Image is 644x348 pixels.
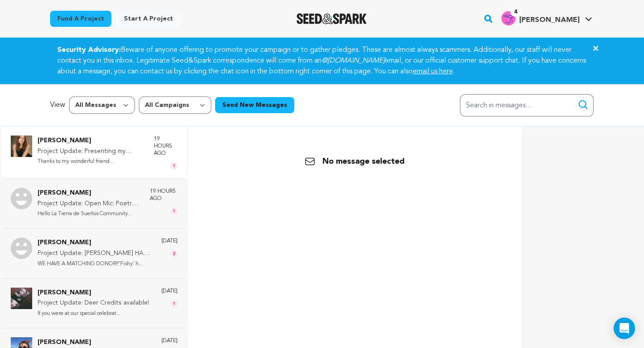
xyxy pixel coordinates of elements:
p: Project Update: Deer Credits available! [38,298,149,309]
img: Seed&Spark Logo Dark Mode [297,13,367,24]
p: [DATE] [161,288,178,295]
p: If you were at our special celebrat... [38,309,149,319]
div: Beware of anyone offering to promote your campaign or to gather pledges. These are almost always ... [47,45,597,77]
p: 19 hours ago [150,188,178,202]
em: @[DOMAIN_NAME] [322,57,385,64]
div: Zainab B.'s Profile [501,11,580,25]
span: [PERSON_NAME] [519,17,580,24]
img: Cerridwyn McCaffrey Photo [11,136,32,157]
p: WE HAVE A MATCHING DONOR!!'Fishy' h... [38,259,153,269]
a: email us here [413,68,453,75]
span: 1 [170,162,178,170]
p: No message selected [305,155,405,168]
p: [PERSON_NAME] [38,136,145,146]
button: Send New Messages [215,97,294,113]
p: Project Update: [PERSON_NAME] HAS A MATCHING DONOR! [38,248,153,259]
p: [PERSON_NAME] [38,238,153,248]
span: 1 [170,208,178,215]
p: Project Update: Open Mic: Poetry Beyond Borders [38,199,141,209]
a: Fund a project [50,11,111,27]
a: Start a project [117,11,180,27]
strong: Security Advisory: [57,47,121,54]
input: Search in messages... [460,94,594,117]
img: Milo Richards Photo [11,238,32,259]
span: 1 [170,300,178,307]
div: Open Intercom Messenger [614,318,635,339]
p: [DATE] [161,238,178,245]
p: Thanks to my wonderful friend [PERSON_NAME]... [38,157,145,167]
img: b8ed615b153ca0e6.png [501,11,516,25]
p: View [50,100,65,110]
a: Seed&Spark Homepage [297,13,367,24]
img: Katherine Bahena-Benitez Photo [11,188,32,209]
p: [PERSON_NAME] [38,288,149,298]
a: Zainab B.'s Profile [500,9,594,25]
p: 19 hours ago [154,136,177,157]
span: Zainab B.'s Profile [500,9,594,28]
img: Lopez Elyse M. Photo [11,288,32,309]
p: [DATE] [161,337,178,344]
span: 4 [510,8,521,17]
p: Project Update: Presenting my studio logo & project updates! [38,146,145,157]
p: [PERSON_NAME] [38,337,153,348]
p: [PERSON_NAME] [38,188,141,199]
p: Hello La Tierra de Sueños Community... [38,209,141,219]
span: 2 [170,250,178,257]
